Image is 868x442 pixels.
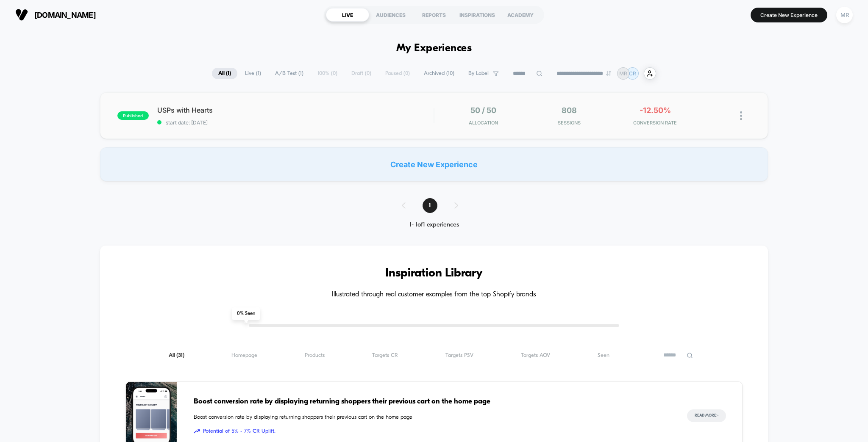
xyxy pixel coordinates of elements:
span: 1 [423,198,437,213]
p: CR [629,70,636,77]
span: Archived ( 10 ) [417,68,461,79]
span: start date: [DATE] [157,119,434,126]
span: Targets PSV [445,352,473,359]
button: MR [834,6,855,24]
div: REPORTS [412,8,456,22]
span: published [117,111,149,120]
span: Targets CR [372,352,398,359]
span: All [169,352,184,359]
div: MR [836,7,853,23]
button: Read More> [687,409,726,422]
h3: Inspiration Library [125,267,743,280]
div: LIVE [326,8,369,22]
span: USPs with Hearts [157,106,434,114]
button: Create New Experience [751,8,827,22]
span: 0 % Seen [232,307,260,320]
span: Seen [598,352,609,359]
p: MR [619,70,627,77]
span: [DOMAIN_NAME] [34,11,96,19]
h4: Illustrated through real customer examples from the top Shopify brands [125,291,743,299]
span: 808 [562,106,577,115]
span: Live ( 1 ) [239,68,267,79]
img: close [740,111,742,120]
img: end [606,71,611,76]
img: Visually logo [15,8,28,21]
div: INSPIRATIONS [456,8,499,22]
span: Homepage [231,352,257,359]
span: Products [305,352,325,359]
div: Create New Experience [100,147,768,181]
div: AUDIENCES [369,8,412,22]
span: All ( 1 ) [212,68,237,79]
div: 1 - 1 of 1 experiences [393,221,475,229]
span: A/B Test ( 1 ) [269,68,310,79]
span: 50 / 50 [470,106,496,115]
span: Allocation [469,120,498,126]
span: ( 31 ) [176,353,184,358]
span: Sessions [529,120,610,126]
span: -12.50% [640,106,671,115]
button: [DOMAIN_NAME] [13,8,98,22]
span: Potential of 5% - 7% CR Uplift. [194,427,670,436]
h1: My Experiences [396,42,472,55]
span: Boost conversion rate by displaying returning shoppers their previous cart on the home page [194,413,670,422]
span: CONVERSION RATE [615,120,696,126]
div: ACADEMY [499,8,542,22]
span: Boost conversion rate by displaying returning shoppers their previous cart on the home page [194,396,670,407]
span: Targets AOV [521,352,550,359]
span: By Label [468,70,489,77]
